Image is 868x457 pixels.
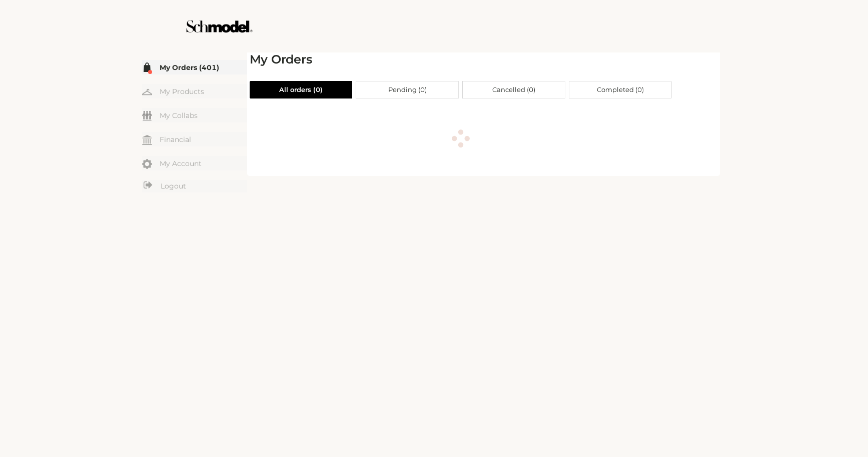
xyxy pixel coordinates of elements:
span: Cancelled ( 0 ) [492,81,535,98]
img: my-financial.svg [142,135,152,145]
a: My Collabs [142,108,247,122]
span: All orders ( 0 ) [279,81,323,98]
span: Completed ( 0 ) [597,81,644,98]
a: My Account [142,156,247,170]
h2: My Orders [250,52,672,67]
a: Logout [142,180,247,192]
img: my-friends.svg [142,111,152,120]
a: Financial [142,132,247,146]
span: Pending ( 0 ) [388,81,427,98]
div: Menu [142,60,247,194]
img: my-hanger.svg [142,87,152,97]
img: my-account.svg [142,159,152,169]
a: My Orders (401) [142,60,247,74]
img: my-order.svg [142,62,152,72]
a: My Products [142,84,247,98]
